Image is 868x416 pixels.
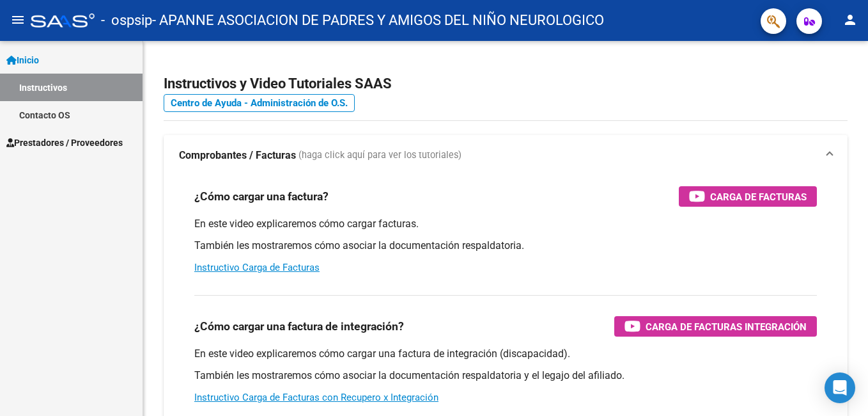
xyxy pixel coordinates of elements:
[194,262,320,273] a: Instructivo Carga de Facturas
[6,53,39,67] span: Inicio
[825,372,855,403] div: Open Intercom Messenger
[164,135,848,176] mat-expansion-panel-header: Comprobantes / Facturas (haga click aquí para ver los tutoriales)
[164,72,848,96] h2: Instructivos y Video Tutoriales SAAS
[194,188,329,205] h3: ¿Cómo cargar una factura?
[298,148,461,163] span: (haga click aquí para ver los tutoriales)
[194,369,817,383] p: También les mostraremos cómo asociar la documentación respaldatoria y el legajo del afiliado.
[679,186,817,207] button: Carga de Facturas
[194,317,404,335] h3: ¿Cómo cargar una factura de integración?
[710,189,807,205] span: Carga de Facturas
[194,392,438,403] a: Instructivo Carga de Facturas con Recupero x Integración
[194,217,817,231] p: En este video explicaremos cómo cargar facturas.
[179,148,296,163] strong: Comprobantes / Facturas
[101,6,152,35] span: - ospsip
[164,94,355,112] a: Centro de Ayuda - Administración de O.S.
[194,347,817,361] p: En este video explicaremos cómo cargar una factura de integración (discapacidad).
[614,316,817,337] button: Carga de Facturas Integración
[646,319,807,335] span: Carga de Facturas Integración
[152,6,604,35] span: - APANNE ASOCIACION DE PADRES Y AMIGOS DEL NIÑO NEUROLOGICO
[194,239,817,253] p: También les mostraremos cómo asociar la documentación respaldatoria.
[6,136,123,150] span: Prestadores / Proveedores
[10,12,26,28] mat-icon: menu
[842,12,858,28] mat-icon: person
